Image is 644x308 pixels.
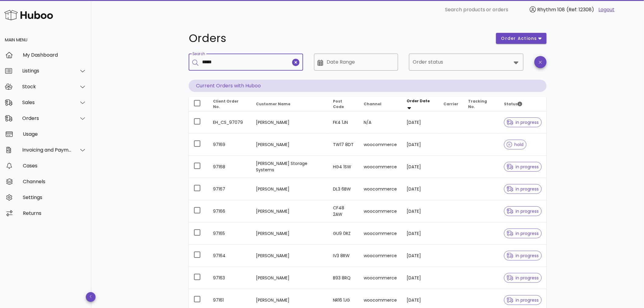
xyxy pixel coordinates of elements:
[328,178,359,200] td: DL3 6BW
[251,267,328,289] td: [PERSON_NAME]
[208,178,251,200] td: 97167
[407,98,430,103] span: Order Date
[507,276,539,280] span: in progress
[328,97,359,111] th: Post Code
[208,222,251,245] td: 97165
[251,156,328,178] td: [PERSON_NAME] Storage Systems
[189,33,489,44] h1: Orders
[402,222,439,245] td: [DATE]
[359,134,402,156] td: woocommerce
[599,6,615,13] a: Logout
[402,200,439,222] td: [DATE]
[359,97,402,111] th: Channel
[328,267,359,289] td: B93 8RQ
[507,254,539,258] span: in progress
[292,59,299,66] button: clear icon
[507,165,539,169] span: in progress
[333,99,344,109] span: Post Code
[23,179,86,184] div: Channels
[23,163,86,169] div: Cases
[23,131,86,137] div: Usage
[499,97,547,111] th: Status
[507,120,539,124] span: in progress
[23,52,86,58] div: My Dashboard
[22,100,72,105] div: Sales
[507,187,539,191] span: in progress
[328,222,359,245] td: GU9 0RZ
[328,111,359,134] td: FK4 1JN
[402,156,439,178] td: [DATE]
[208,156,251,178] td: 97168
[402,97,439,111] th: Order Date: Sorted descending. Activate to remove sorting.
[251,178,328,200] td: [PERSON_NAME]
[328,245,359,267] td: IV3 8RW
[359,156,402,178] td: woocommerce
[208,97,251,111] th: Client Order No.
[409,54,523,71] div: Order status
[208,134,251,156] td: 97169
[256,101,290,107] span: Customer Name
[23,210,86,216] div: Returns
[22,84,72,89] div: Stock
[359,178,402,200] td: woocommerce
[364,101,381,107] span: Channel
[251,97,328,111] th: Customer Name
[4,9,53,22] img: Huboo Logo
[507,231,539,236] span: in progress
[359,245,402,267] td: woocommerce
[328,156,359,178] td: HG4 1SW
[208,267,251,289] td: 97163
[251,222,328,245] td: [PERSON_NAME]
[189,80,547,92] p: Current Orders with Huboo
[402,178,439,200] td: [DATE]
[464,97,499,111] th: Tracking No.
[22,115,72,121] div: Orders
[359,222,402,245] td: woocommerce
[567,6,594,13] span: (Ref: 12308)
[402,245,439,267] td: [DATE]
[507,209,539,213] span: in progress
[251,200,328,222] td: [PERSON_NAME]
[251,111,328,134] td: [PERSON_NAME]
[402,134,439,156] td: [DATE]
[22,147,72,153] div: Invoicing and Payments
[328,134,359,156] td: TW17 8DT
[213,99,239,109] span: Client Order No.
[208,200,251,222] td: 97166
[439,97,464,111] th: Carrier
[208,245,251,267] td: 97164
[507,298,539,302] span: in progress
[328,200,359,222] td: CF48 2AW
[501,35,537,42] span: order actions
[22,68,72,74] div: Listings
[359,200,402,222] td: woocommerce
[507,142,524,147] span: hold
[496,33,547,44] button: order actions
[251,245,328,267] td: [PERSON_NAME]
[23,194,86,200] div: Settings
[251,134,328,156] td: [PERSON_NAME]
[208,111,251,134] td: EH_CS_97079
[504,101,522,107] span: Status
[192,52,205,56] label: Search
[468,99,487,109] span: Tracking No.
[359,267,402,289] td: woocommerce
[402,111,439,134] td: [DATE]
[537,6,565,13] span: Rhythm 108
[359,111,402,134] td: N/A
[444,101,459,107] span: Carrier
[402,267,439,289] td: [DATE]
